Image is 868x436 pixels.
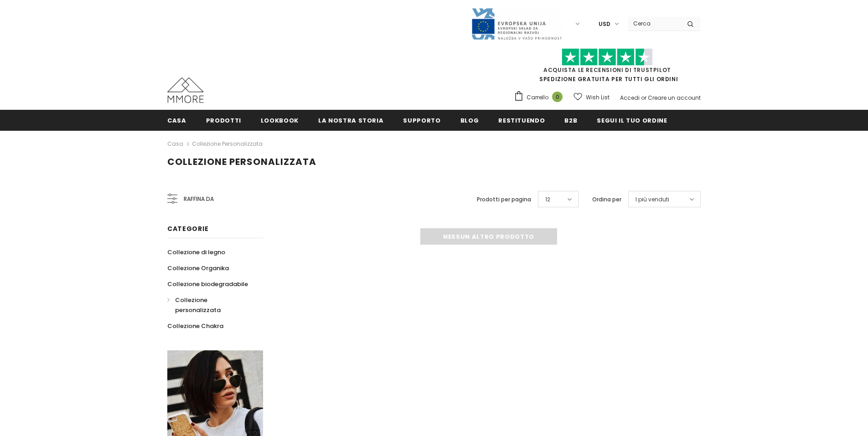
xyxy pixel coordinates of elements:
span: B2B [564,116,577,125]
span: Collezione personalizzata [167,155,316,168]
a: Acquista le recensioni di TrustPilot [543,66,671,74]
span: Lookbook [261,116,299,125]
span: Raffina da [184,194,214,204]
a: Casa [167,110,186,130]
a: Blog [460,110,479,130]
span: Collezione Chakra [167,322,223,330]
a: Creare un account [648,94,701,102]
span: Segui il tuo ordine [597,116,667,125]
span: USD [599,20,610,29]
span: Prodotti [206,116,241,125]
a: Collezione Organika [167,260,229,276]
a: Prodotti [206,110,241,130]
label: Prodotti per pagina [477,195,531,204]
img: Casi MMORE [167,77,204,103]
span: Wish List [586,93,610,102]
span: supporto [403,116,440,125]
a: Lookbook [261,110,299,130]
span: SPEDIZIONE GRATUITA PER TUTTI GLI ORDINI [514,52,701,83]
a: Carrello 0 [514,91,567,104]
img: Javni Razpis [471,7,562,41]
a: Collezione personalizzata [192,140,263,148]
span: 12 [545,195,550,204]
label: Ordina per [592,195,621,204]
span: 0 [552,92,563,102]
span: Categorie [167,224,208,233]
a: B2B [564,110,577,130]
span: Collezione di legno [167,248,225,256]
span: Collezione personalizzata [175,296,221,314]
a: supporto [403,110,440,130]
a: Restituendo [498,110,545,130]
input: Search Site [628,17,680,30]
span: Carrello [527,93,548,102]
span: Casa [167,116,186,125]
span: Blog [460,116,479,125]
a: Collezione Chakra [167,318,223,334]
a: Segui il tuo ordine [597,110,667,130]
a: La nostra storia [318,110,383,130]
span: Collezione biodegradabile [167,280,248,288]
span: Collezione Organika [167,264,229,272]
a: Javni Razpis [471,20,562,27]
span: Restituendo [498,116,545,125]
a: Casa [167,138,183,149]
img: Fidati di Pilot Stars [562,48,653,66]
a: Accedi [620,94,640,102]
a: Wish List [573,89,610,105]
a: Collezione personalizzata [167,292,253,318]
span: I più venduti [635,195,669,204]
a: Collezione di legno [167,244,225,260]
a: Collezione biodegradabile [167,276,248,292]
span: or [641,94,646,102]
span: La nostra storia [318,116,383,125]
